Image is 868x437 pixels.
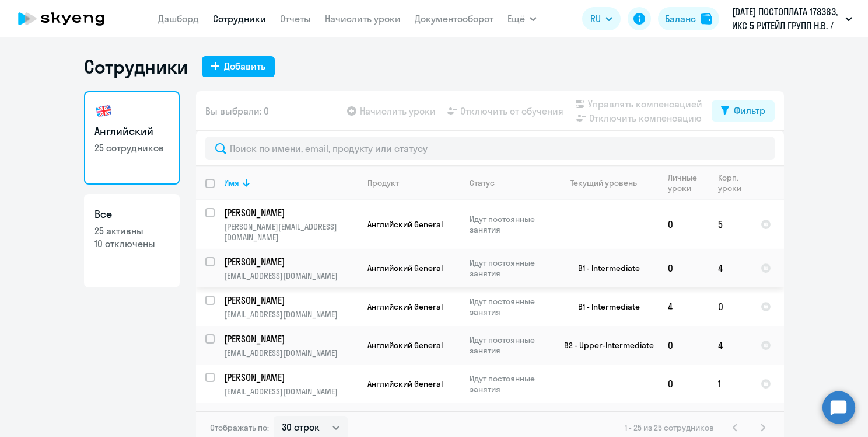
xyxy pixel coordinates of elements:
td: B2 - Upper-Intermediate [550,326,659,365]
p: 25 активны [94,224,169,237]
p: Идут постоянные занятия [470,214,549,235]
h3: Английский [94,124,169,139]
div: Имя [224,178,358,188]
div: Текущий уровень [559,178,658,188]
a: Все25 активны10 отключены [84,194,180,287]
p: Идут постоянные занятия [470,258,549,279]
a: [PERSON_NAME] [224,332,358,345]
td: 0 [659,249,709,287]
div: Имя [224,178,239,188]
a: [PERSON_NAME] [224,371,358,384]
span: RU [590,12,601,26]
p: 25 сотрудников [94,141,169,154]
div: Баланс [665,12,696,26]
div: Корп. уроки [718,172,751,193]
a: Начислить уроки [325,13,401,25]
button: Ещё [508,7,537,30]
img: english [94,102,113,120]
span: Английский General [367,340,443,351]
td: B1 - Intermediate [550,287,659,326]
div: Добавить [224,59,265,73]
a: [PERSON_NAME] [224,255,358,268]
td: 1 [709,365,751,403]
div: Продукт [367,178,399,188]
td: 4 [659,287,709,326]
span: Отображать по: [210,422,269,433]
button: Добавить [202,56,275,77]
p: [PERSON_NAME] [224,206,356,219]
td: 0 [659,200,709,249]
p: Идут постоянные занятия [470,296,549,317]
a: [PERSON_NAME] [224,294,358,307]
td: 0 [659,326,709,365]
td: B1 - Intermediate [550,249,659,287]
button: [DATE] ПОСТОПЛАТА 178363, ИКС 5 РИТЕЙЛ ГРУПП Н.В. / X5 RETAIL GROUP N.V. [726,5,858,33]
p: [EMAIL_ADDRESS][DOMAIN_NAME] [224,386,358,397]
p: [PERSON_NAME] [224,255,356,268]
div: Статус [470,178,495,188]
td: 0 [709,287,751,326]
a: Отчеты [280,13,311,25]
span: Ещё [508,12,525,26]
button: RU [582,7,621,30]
p: [EMAIL_ADDRESS][DOMAIN_NAME] [224,309,358,320]
span: 1 - 25 из 25 сотрудников [625,422,714,433]
h3: Все [94,207,169,222]
span: Английский General [367,219,443,230]
span: Вы выбрали: 0 [205,104,269,118]
p: [EMAIL_ADDRESS][DOMAIN_NAME] [224,348,358,358]
td: 4 [709,249,751,287]
button: Балансbalance [658,7,719,30]
h1: Сотрудники [84,55,188,78]
p: [PERSON_NAME] [224,294,356,307]
a: Английский25 сотрудников [84,91,180,185]
a: Сотрудники [213,13,266,25]
div: Личные уроки [668,172,708,193]
p: [PERSON_NAME] [224,371,356,384]
input: Поиск по имени, email, продукту или статусу [205,137,775,160]
a: Документооборот [415,13,494,25]
a: Дашборд [158,13,199,25]
p: Идут постоянные занятия [470,373,549,394]
p: Идут постоянные занятия [470,335,549,356]
td: 5 [709,200,751,249]
a: [PERSON_NAME] [224,410,358,422]
img: balance [701,13,712,25]
div: Текущий уровень [570,178,637,188]
span: Английский General [367,263,443,273]
p: 10 отключены [94,237,169,250]
span: Английский General [367,301,443,312]
p: [PERSON_NAME] [224,332,356,345]
button: Фильтр [712,100,775,122]
p: [DATE] ПОСТОПЛАТА 178363, ИКС 5 РИТЕЙЛ ГРУПП Н.В. / X5 RETAIL GROUP N.V. [732,5,841,33]
span: Английский General [367,379,443,389]
td: 0 [659,365,709,403]
p: [EMAIL_ADDRESS][DOMAIN_NAME] [224,270,358,281]
p: [PERSON_NAME] [224,410,356,422]
p: [PERSON_NAME][EMAIL_ADDRESS][DOMAIN_NAME] [224,221,358,242]
a: [PERSON_NAME] [224,206,358,219]
div: Фильтр [734,103,765,117]
td: 4 [709,326,751,365]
